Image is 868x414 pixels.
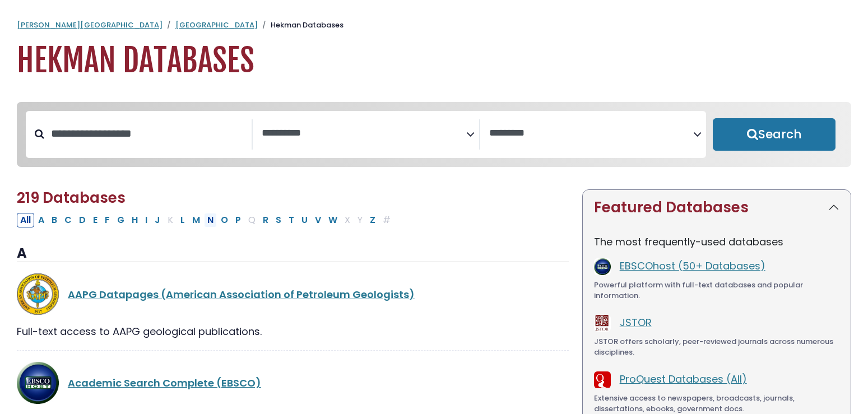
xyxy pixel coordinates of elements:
button: Filter Results A [35,213,48,227]
a: AAPG Datapages (American Association of Petroleum Geologists) [68,287,415,301]
nav: breadcrumb [17,20,851,31]
textarea: Search [489,128,693,139]
button: All [17,213,34,227]
button: Featured Databases [583,190,851,225]
button: Filter Results U [298,213,311,227]
button: Filter Results S [272,213,285,227]
nav: Search filters [17,102,851,167]
div: Full-text access to AAPG geological publications. [17,324,569,339]
button: Filter Results D [76,213,89,227]
a: Academic Search Complete (EBSCO) [68,376,261,390]
button: Filter Results L [177,213,188,227]
a: [PERSON_NAME][GEOGRAPHIC_DATA] [17,20,163,30]
h1: Hekman Databases [17,42,851,80]
button: Filter Results O [217,213,231,227]
li: Hekman Databases [258,20,344,31]
span: 219 Databases [17,188,126,208]
div: JSTOR offers scholarly, peer-reviewed journals across numerous disciplines. [594,336,839,358]
button: Filter Results E [90,213,101,227]
button: Filter Results W [325,213,341,227]
button: Filter Results P [232,213,244,227]
button: Filter Results J [151,213,164,227]
input: Search database by title or keyword [44,124,252,143]
button: Filter Results R [259,213,272,227]
button: Filter Results I [142,213,151,227]
button: Filter Results T [285,213,298,227]
button: Filter Results V [312,213,324,227]
a: ProQuest Databases (All) [620,372,747,386]
a: EBSCOhost (50+ Databases) [620,259,765,273]
div: Powerful platform with full-text databases and popular information. [594,280,839,301]
p: The most frequently-used databases [594,234,839,249]
button: Filter Results C [61,213,75,227]
h3: A [17,245,569,262]
button: Filter Results H [128,213,141,227]
a: [GEOGRAPHIC_DATA] [175,20,258,30]
button: Filter Results G [114,213,128,227]
button: Filter Results N [204,213,217,227]
button: Filter Results F [101,213,113,227]
button: Filter Results Z [366,213,379,227]
textarea: Search [262,128,466,139]
button: Filter Results B [48,213,61,227]
button: Filter Results M [189,213,203,227]
button: Submit for Search Results [713,118,835,151]
div: Alpha-list to filter by first letter of database name [17,212,395,226]
a: JSTOR [620,315,652,329]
